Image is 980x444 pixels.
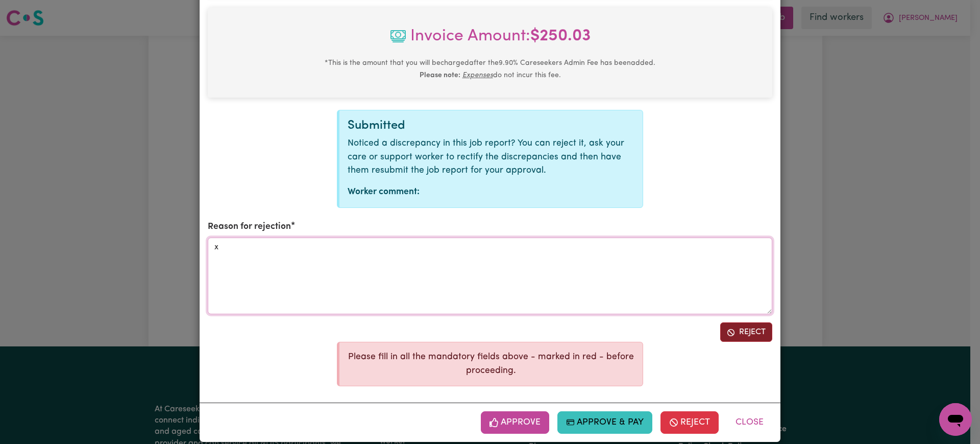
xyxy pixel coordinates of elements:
b: $ 250.03 [530,28,591,44]
b: Please note: [420,72,460,79]
p: Noticed a discrepancy in this job report? You can reject it, ask your care or support worker to r... [348,137,634,177]
button: Reject job report [720,322,772,342]
small: This is the amount that you will be charged after the 9.90 % Careseekers Admin Fee has been added... [325,59,655,79]
textarea: x [208,238,772,314]
label: Reason for rejection [208,220,291,233]
iframe: Button to launch messaging window [939,403,972,436]
span: Submitted [348,120,405,132]
button: Approve [481,411,549,434]
button: Close [727,411,772,434]
u: Expenses [462,72,493,79]
strong: Worker comment: [348,188,420,196]
span: Invoice Amount: [216,24,764,57]
button: Approve & Pay [557,411,653,434]
p: Please fill in all the mandatory fields above - marked in red - before proceeding. [348,350,634,378]
button: Reject [660,411,719,434]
